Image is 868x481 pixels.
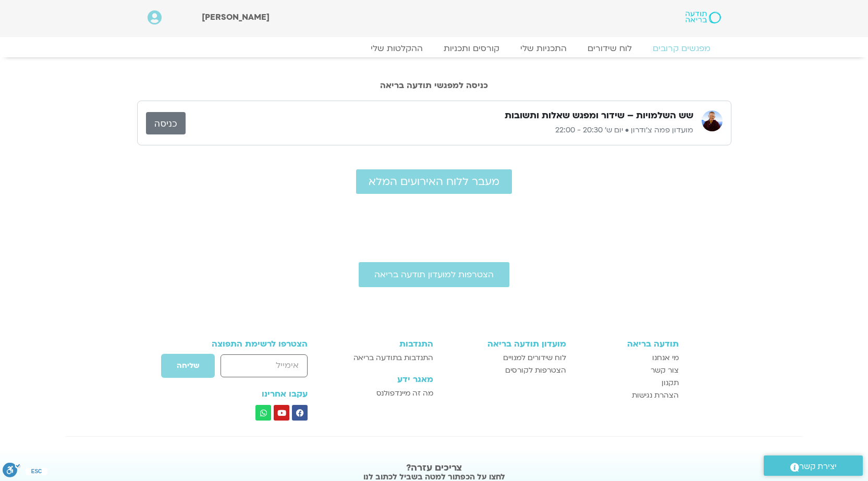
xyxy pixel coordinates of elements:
[577,377,679,389] a: תקנון
[374,270,494,279] span: הצטרפות למועדון תודעה בריאה
[662,377,679,389] span: תקנון
[651,364,679,377] span: צור קשר
[356,169,512,194] a: מעבר ללוח האירועים המלא
[505,109,693,122] h3: שש השלמויות – שידור ומפגש שאלות ותשובות
[221,354,308,377] input: אימייל
[577,389,679,402] a: הצהרת נגישות
[444,339,566,349] h3: מועדון תודעה בריאה
[577,43,642,54] a: לוח שידורים
[163,463,705,473] h2: צריכים עזרה?
[444,364,566,377] a: הצטרפות לקורסים
[577,352,679,364] a: מי אנחנו
[376,387,433,400] span: מה זה מיינדפולנס
[336,375,433,384] h3: מאגר ידע
[137,81,731,90] h2: כניסה למפגשי תודעה בריאה
[336,339,433,349] h3: התנדבות
[652,352,679,364] span: מי אנחנו
[161,353,215,378] button: שליחה
[632,389,679,402] span: הצהרת נגישות
[177,362,199,370] span: שליחה
[444,352,566,364] a: לוח שידורים למנויים
[433,43,510,54] a: קורסים ותכניות
[190,353,308,384] form: טופס חדש
[359,262,509,287] a: הצטרפות למועדון תודעה בריאה
[186,124,693,137] p: מועדון פמה צ'ודרון • יום ש׳ 20:30 - 22:00
[503,352,566,364] span: לוח שידורים למנויים
[146,112,186,134] a: כניסה
[190,389,308,399] h3: עקבו אחרינו
[505,364,566,377] span: הצטרפות לקורסים
[510,43,577,54] a: התכניות שלי
[336,352,433,364] a: התנדבות בתודעה בריאה
[577,339,679,349] h3: תודעה בריאה
[369,176,499,188] span: מעבר ללוח האירועים המלא
[702,110,723,131] img: מועדון פמה צ'ודרון
[336,387,433,400] a: מה זה מיינדפולנס
[642,43,721,54] a: מפגשים קרובים
[202,11,270,23] span: [PERSON_NAME]
[360,43,433,54] a: ההקלטות שלי
[764,455,863,476] a: יצירת קשר
[148,43,721,54] nav: Menu
[577,364,679,377] a: צור קשר
[190,339,308,349] h3: הצטרפו לרשימת התפוצה
[799,460,837,474] span: יצירת קשר
[353,352,433,364] span: התנדבות בתודעה בריאה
